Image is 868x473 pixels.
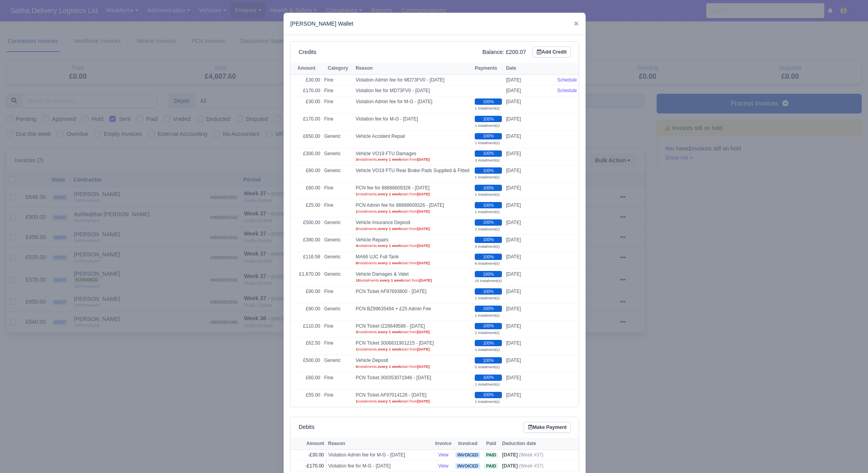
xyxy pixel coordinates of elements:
[353,355,473,373] td: Vehicle Deposit
[353,165,473,183] td: Vehicle VO19 FTU Rear Brake Pads Supplied & Fitted
[291,252,322,269] td: £116.58
[378,192,401,196] strong: every 1 week
[355,243,357,248] strong: 4
[475,244,500,249] small: 4 instalment(s)
[557,77,577,83] a: Schedule
[727,382,868,473] iframe: Chat Widget
[475,210,500,214] small: 1 instalment(s)
[475,227,500,231] small: 2 instalment(s)
[355,364,357,369] strong: 5
[378,347,401,351] strong: every 1 week
[483,48,526,57] div: Balance: £200.07
[378,261,401,265] strong: every 1 week
[291,200,322,217] td: £25.00
[353,96,473,114] td: Violation Admin fee for M-G - [DATE]
[475,330,500,335] small: 2 instalment(s)
[353,303,473,321] td: PCN BZ99635494 + £25 Admin Fee
[475,106,500,110] small: 1 instalment(s)
[353,269,473,286] td: Vehicle Damages & Valet
[353,183,473,200] td: PCN fee for 88888609326 - [DATE]
[353,114,473,131] td: Violation fee for M-G - [DATE]
[417,347,430,351] strong: [DATE]
[322,234,353,252] td: Generic
[355,157,471,162] small: instalments, start from
[308,452,324,458] span: -£30.00
[475,365,500,369] small: 5 instalment(s)
[475,237,502,243] div: 100%
[322,96,353,114] td: Fine
[378,157,401,161] strong: every 1 week
[504,252,555,269] td: [DATE]
[475,202,502,208] div: 100%
[353,286,473,303] td: PCN Ticket AF97693800 - [DATE]
[378,226,401,231] strong: every 1 week
[355,226,471,231] small: instalments, start from
[475,219,502,226] div: 100%
[322,303,353,321] td: Generic
[504,74,555,85] td: [DATE]
[504,96,555,114] td: [DATE]
[455,463,480,469] span: Invoiced
[455,452,480,458] span: Invoiced
[353,74,473,85] td: Violation Admin fee for MD73FV0 - [DATE]
[453,438,482,450] th: Invoiced
[378,209,401,213] strong: every 1 week
[484,463,498,469] span: Paid
[322,85,353,96] td: Fine
[417,157,430,161] strong: [DATE]
[475,158,500,162] small: 3 instalment(s)
[417,399,430,403] strong: [DATE]
[353,372,473,390] td: PCN Ticket 300353071946 - [DATE]
[291,114,322,131] td: £170.00
[353,252,473,269] td: MA66 UJC Full Tank
[355,191,471,197] small: instalments, start from
[291,74,322,85] td: £30.00
[291,234,322,252] td: £380.00
[417,261,430,265] strong: [DATE]
[504,321,555,338] td: [DATE]
[504,372,555,390] td: [DATE]
[504,131,555,148] td: [DATE]
[502,452,518,458] strong: [DATE]
[475,392,502,398] div: 100%
[355,399,357,403] strong: 1
[353,148,473,165] td: Vehicle VO19 FTU Damages
[475,347,500,352] small: 1 instalment(s)
[353,390,473,406] td: PCN Ticket AF97014126 - [DATE]
[475,357,502,364] div: 100%
[504,63,555,74] th: Date
[475,296,500,300] small: 1 instalment(s)
[322,269,353,286] td: Generic
[291,355,322,373] td: £500.00
[291,183,322,200] td: £60.00
[355,330,357,334] strong: 2
[353,338,473,355] td: PCN Ticket 3006831901215 - [DATE]
[380,278,403,282] strong: every 1 week
[475,141,500,145] small: 1 instalment(s)
[353,131,473,148] td: Vehicle Accident Repair
[417,243,430,248] strong: [DATE]
[322,63,353,74] th: Category
[322,372,353,390] td: Fine
[305,463,324,469] span: -£170.00
[353,85,473,96] td: Violation fee for MD73FV0 - [DATE]
[291,148,322,165] td: £300.00
[378,364,401,369] strong: every 1 week
[475,116,502,122] div: 100%
[355,278,360,282] strong: 15
[291,303,322,321] td: £90.00
[322,217,353,234] td: Generic
[291,390,322,406] td: £55.00
[326,438,433,450] th: Reason
[484,452,498,458] span: Paid
[322,165,353,183] td: Generic
[355,243,471,248] small: instalments, start from
[291,321,322,338] td: £110.00
[353,217,473,234] td: Vehicle Insurance Deposit
[322,338,353,355] td: Fine
[475,175,500,179] small: 1 instalment(s)
[355,364,471,369] small: instalments, start from
[353,321,473,338] td: PCN Ticket IZ26649586 - [DATE]
[355,209,357,213] strong: 1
